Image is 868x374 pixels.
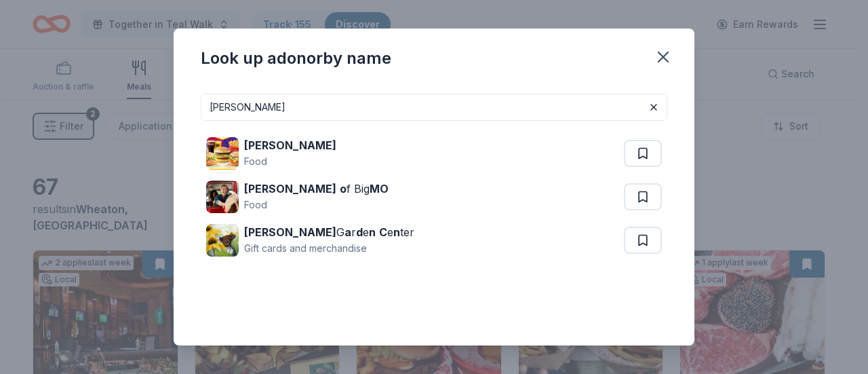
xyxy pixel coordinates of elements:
div: Gift cards and merchandise [244,240,414,257]
strong: C [379,225,387,239]
strong: n [369,225,376,239]
input: Search [201,94,667,121]
strong: a [344,225,351,239]
div: Food [244,197,389,213]
strong: o [340,182,347,195]
strong: [PERSON_NAME] [244,138,336,152]
img: Image for McDonald's of Big MO [206,181,239,213]
strong: MO [370,182,389,195]
div: Food [244,153,336,170]
strong: [PERSON_NAME] [244,182,336,195]
strong: n [393,225,400,239]
div: f Big [244,181,389,197]
strong: d [356,225,363,239]
img: Image for McDonald Garden Center [206,224,239,257]
strong: [PERSON_NAME] [244,225,336,239]
div: Look up a donor by name [201,48,391,69]
img: Image for McDonald's [206,137,239,170]
div: G r e e ter [244,224,414,240]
